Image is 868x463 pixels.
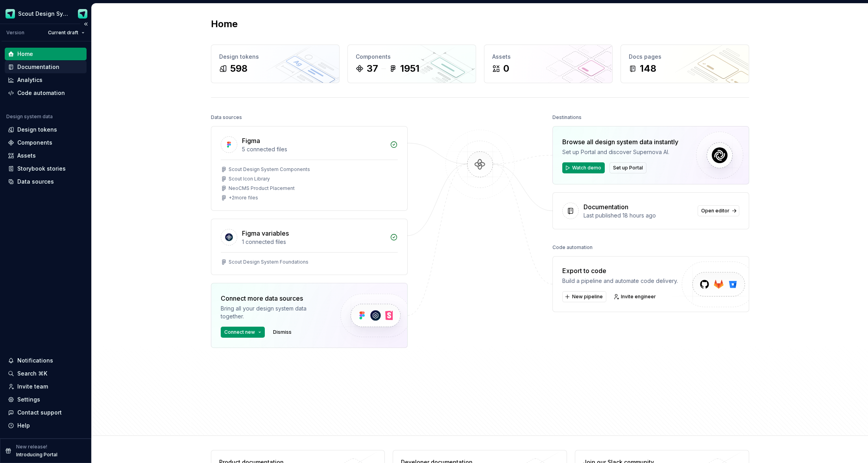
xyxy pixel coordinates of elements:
span: Invite engineer [621,294,656,300]
div: Docs pages [629,53,741,61]
div: Design tokens [17,126,57,134]
button: Dismiss [270,327,295,338]
button: Current draft [44,27,88,38]
a: Invite engineer [611,291,659,302]
a: Documentation [5,61,87,73]
div: Documentation [584,202,628,212]
div: Scout Icon Library [229,176,270,182]
div: Home [17,50,33,58]
div: Design system data [6,113,53,120]
a: Assets [5,149,87,162]
div: 37 [367,62,378,75]
div: Assets [492,53,604,61]
a: Figma variables1 connected filesScout Design System Foundations [211,219,408,275]
div: Scout Design System [18,10,68,18]
div: 148 [640,62,656,75]
a: Open editor [698,205,739,216]
a: Invite team [5,380,87,393]
h2: Home [211,18,238,30]
a: Design tokens598 [211,45,340,83]
div: 5 connected files [242,145,385,153]
a: Figma5 connected filesScout Design System ComponentsScout Icon LibraryNeoCMS Product Placement+2m... [211,126,408,211]
div: Data sources [211,112,242,123]
div: Components [17,139,52,147]
div: NeoCMS Product Placement [229,185,295,192]
p: Introducing Portal [16,452,57,458]
div: 598 [230,62,247,75]
div: 1951 [400,62,419,75]
div: Data sources [17,178,54,186]
img: Design Ops [78,9,87,19]
div: Contact support [17,409,62,417]
a: Docs pages148 [621,45,749,83]
span: Dismiss [273,329,292,335]
button: Contact support [5,406,87,419]
span: New pipeline [572,294,603,300]
div: Code automation [17,89,65,97]
p: New release! [16,444,47,450]
a: Home [5,48,87,60]
button: Connect new [221,327,265,338]
div: Scout Design System Foundations [229,259,308,265]
span: Watch demo [572,165,601,171]
div: Export to code [562,266,678,275]
button: Scout Design SystemDesign Ops [2,5,90,22]
div: Assets [17,152,36,160]
div: Documentation [17,63,59,71]
button: Search ⌘K [5,367,87,380]
div: Figma [242,136,260,145]
div: Search ⌘K [17,370,47,377]
div: Code automation [552,242,593,253]
div: Design tokens [219,53,331,61]
button: Set up Portal [609,162,646,173]
span: Connect new [224,329,255,335]
div: 1 connected files [242,238,385,246]
a: Components371951 [347,45,476,83]
div: Connect more data sources [221,294,327,303]
div: Destinations [552,112,582,123]
div: Notifications [17,357,53,364]
div: Browse all design system data instantly [562,137,678,147]
button: Help [5,419,87,432]
div: Invite team [17,383,48,390]
div: Help [17,422,30,430]
button: Notifications [5,354,87,367]
div: Version [6,30,24,36]
img: e611c74b-76fc-4ef0-bafa-dc494cd4cb8a.png [6,9,15,19]
div: Storybook stories [17,165,66,173]
span: Set up Portal [613,165,643,171]
div: Settings [17,396,40,403]
a: Analytics [5,74,87,86]
span: Current draft [48,30,78,36]
a: Assets0 [484,45,613,83]
button: Collapse sidebar [80,19,91,30]
a: Settings [5,393,87,406]
div: Last published 18 hours ago [584,212,693,219]
div: Build a pipeline and automate code delivery. [562,277,678,285]
div: Analytics [17,76,42,84]
div: Figma variables [242,229,289,238]
div: Set up Portal and discover Supernova AI. [562,148,678,156]
a: Data sources [5,175,87,188]
a: Design tokens [5,123,87,136]
div: Components [356,53,468,61]
span: Open editor [701,208,729,214]
div: Scout Design System Components [229,166,310,173]
div: 0 [503,62,509,75]
div: Bring all your design system data together. [221,305,327,320]
a: Storybook stories [5,162,87,175]
button: New pipeline [562,291,606,302]
a: Components [5,136,87,149]
div: + 2 more files [229,195,258,201]
button: Watch demo [562,162,605,173]
a: Code automation [5,87,87,99]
